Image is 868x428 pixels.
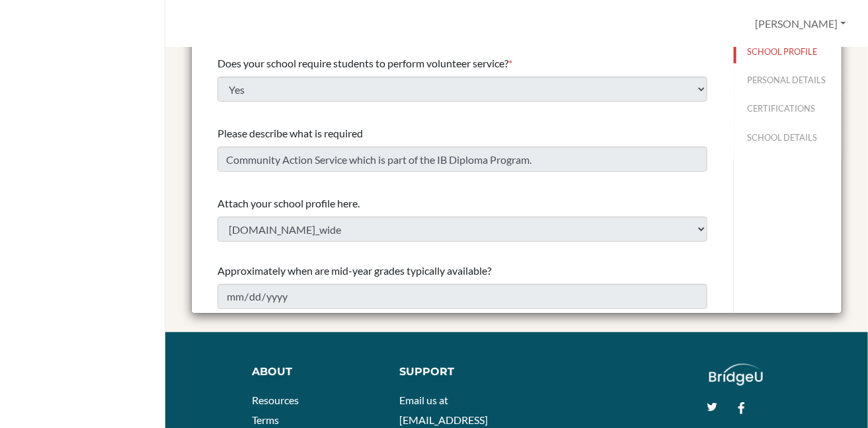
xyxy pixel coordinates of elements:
a: Resources [252,394,299,406]
span: Attach your school profile here. [217,197,360,209]
a: Terms [252,413,279,426]
button: [PERSON_NAME] [750,11,852,36]
span: Approximately when are mid-year grades typically available? [217,264,491,277]
button: SCHOOL DETAILS [734,126,842,149]
span: Please describe what is required [217,127,363,139]
img: logo_white@2x-f4f0deed5e89b7ecb1c2cc34c3e3d731f90f0f143d5ea2071677605dd97b5244.png [709,364,763,386]
button: CERTIFICATIONS [734,97,842,120]
div: Support [399,364,504,380]
button: SCHOOL PROFILE [734,40,842,63]
span: Does your school require students to perform volunteer service? [217,57,508,69]
button: PERSONAL DETAILS [734,69,842,92]
div: About [252,364,370,380]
